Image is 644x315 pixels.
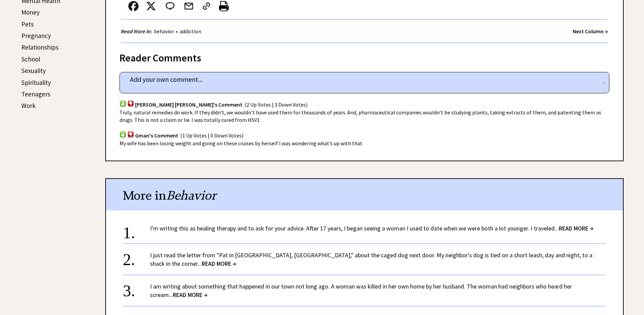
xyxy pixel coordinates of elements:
span: READ MORE → [559,224,593,232]
a: I'm writing this as healing therapy and to ask for your advice. After 17 years, I began seeing a ... [150,224,593,232]
a: Money [21,8,40,16]
a: Teenagers [21,90,50,98]
div: 1. [123,224,150,237]
div: • [121,27,203,36]
span: READ MORE → [173,291,207,299]
div: More in [106,179,623,210]
a: I just read the letter from "Pat in [GEOGRAPHIC_DATA], [GEOGRAPHIC_DATA]," about the caged dog ne... [150,251,592,267]
img: message_round%202.png [164,1,176,11]
a: I am writing about something that happened in our town not long ago. A woman was killed in her ow... [150,282,572,299]
span: [PERSON_NAME] [PERSON_NAME]'s Comment [135,101,242,108]
a: Pets [21,20,34,28]
img: votdown.png [127,100,134,107]
a: behavior [152,28,176,35]
img: x_small.png [146,1,156,11]
a: Pregnancy [21,32,51,40]
a: addiction [178,28,203,35]
strong: Read More In: [121,28,152,35]
img: printer%20icon.png [219,1,229,11]
span: READ MORE → [202,260,236,267]
div: 2. [123,251,150,263]
span: My wife has been losing weight and going on these cruises by herself I was wondering what’s up wi... [119,140,363,147]
span: Behavior [166,188,216,203]
a: Spirituality [21,78,51,87]
a: Next Column → [573,28,608,35]
a: School [21,55,40,63]
img: mail.png [184,1,194,11]
a: Relationships [21,43,58,51]
img: link_02.png [201,1,211,11]
span: Gman's Comment [135,132,178,139]
span: (2 Up Votes | 3 Down Votes) [244,101,308,108]
a: Sexuality [21,67,46,75]
div: 3. [123,282,150,295]
div: Reader Comments [119,51,609,61]
img: votup.png [119,131,126,137]
img: votup.png [119,100,126,107]
img: votdown.png [127,131,134,137]
img: facebook.png [128,1,139,11]
a: Work [21,101,36,110]
span: Truly, natural remedies do work. If they didn’t, we wouldn’t have used them for thousands of year... [119,109,601,123]
span: (1 Up Votes | 0 Down Votes) [180,132,243,139]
